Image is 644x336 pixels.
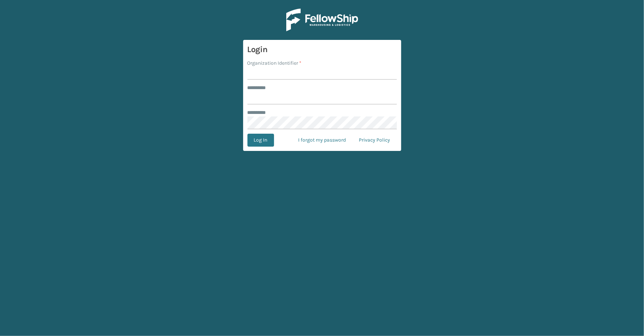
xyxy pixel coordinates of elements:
[247,44,397,55] h3: Login
[292,134,353,147] a: I forgot my password
[286,9,358,31] img: Logo
[353,134,397,147] a: Privacy Policy
[247,134,274,147] button: Log In
[247,59,302,67] label: Organization Identifier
